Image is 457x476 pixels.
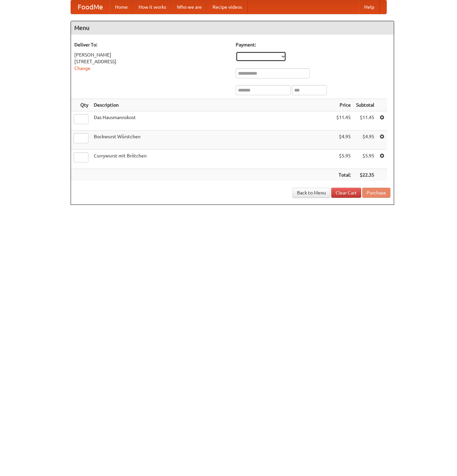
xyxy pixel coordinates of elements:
[353,111,377,131] td: $11.45
[74,51,229,58] div: [PERSON_NAME]
[353,169,377,181] th: $22.35
[91,99,334,111] th: Description
[172,0,207,14] a: Who we are
[334,131,353,150] td: $4.95
[91,131,334,150] td: Bockwurst Würstchen
[74,66,90,71] a: Change
[71,99,91,111] th: Qty
[74,58,229,65] div: [STREET_ADDRESS]
[110,0,133,14] a: Home
[133,0,172,14] a: How it works
[334,111,353,131] td: $11.45
[91,111,334,131] td: Das Hausmannskost
[334,150,353,169] td: $5.95
[362,188,390,198] button: Purchase
[293,188,330,198] a: Back to Menu
[334,99,353,111] th: Price
[353,99,377,111] th: Subtotal
[236,41,390,48] h5: Payment:
[334,169,353,181] th: Total:
[91,150,334,169] td: Currywurst mit Brötchen
[353,131,377,150] td: $4.95
[71,21,394,35] h4: Menu
[353,150,377,169] td: $5.95
[359,0,380,14] a: Help
[74,41,229,48] h5: Deliver To:
[331,188,361,198] a: Clear Cart
[207,0,247,14] a: Recipe videos
[71,0,110,14] a: FoodMe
